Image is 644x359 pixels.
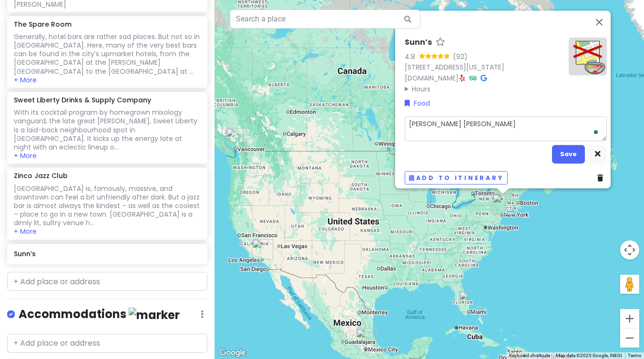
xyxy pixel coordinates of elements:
button: + More [14,151,37,160]
button: Keyboard shortcuts [509,352,550,359]
img: Picture of the place [569,38,607,76]
button: Zoom out [620,329,639,348]
div: The Spare Room [252,239,273,260]
div: [GEOGRAPHIC_DATA] is, famously, massive, and downtown can feel a bit unfriendly after dark. But a... [14,184,201,228]
div: Kissa Tanto [226,128,247,149]
div: (92) [453,51,468,61]
img: marker [129,308,180,322]
summary: Hours [405,83,561,94]
div: 4.8 [405,51,419,61]
button: + More [14,76,37,84]
a: Open this area in Google Maps (opens a new window) [217,347,248,359]
i: Google Maps [480,75,487,81]
h4: Accommodations [19,307,180,322]
input: + Add place or address [7,334,207,353]
a: [DOMAIN_NAME] [405,73,459,83]
div: Sweet Liberty Drinks & Supply Company [459,291,480,312]
div: Sunn’s [492,194,513,215]
h6: Sunn’s [405,38,432,48]
button: Drag Pegman onto the map to open Street View [620,275,639,294]
div: Generally, hotel bars are rather sad places. But not so in [GEOGRAPHIC_DATA]. Here, many of the v... [14,32,201,76]
a: Delete place [597,173,607,183]
textarea: To enrich screen reader interactions, please activate Accessibility in Grammarly extension settings [405,116,607,141]
div: · [405,38,561,94]
i: Tripadvisor [469,75,477,81]
div: Lattanzi Cucina Italiana [492,193,513,214]
a: [STREET_ADDRESS][US_STATE] [405,62,504,72]
div: With its cocktail program by homegrown mixology vanguard, the late great [PERSON_NAME], Sweet Lib... [14,108,201,151]
button: Map camera controls [620,240,639,259]
h6: Sweet Liberty Drinks & Supply Company [14,96,151,104]
h6: Sunn’s [14,249,201,258]
a: Star place [436,38,445,48]
button: Save [552,145,585,163]
h6: The Spare Room [14,20,72,29]
span: Map data ©2025 Google, INEGI [556,353,622,358]
button: Add to itinerary [405,171,508,185]
a: Terms (opens in new tab) [628,353,641,358]
button: Close [588,11,611,34]
a: Food [405,98,430,109]
input: Search a place [230,10,420,29]
button: + More [14,227,37,236]
div: Zinco Jazz Club [356,329,377,349]
button: Zoom in [620,309,639,328]
img: Google [217,347,248,359]
h6: Zinco Jazz Club [14,171,68,180]
input: + Add place or address [7,272,207,291]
